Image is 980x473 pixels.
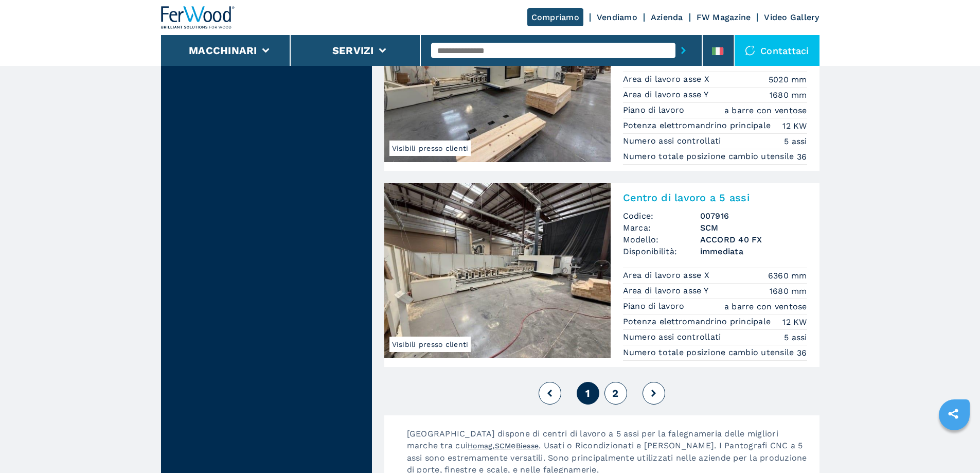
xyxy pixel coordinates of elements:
[697,12,751,22] a: FW Magazine
[745,45,755,56] img: Contattaci
[389,337,471,352] span: Visibili presso clienti
[782,316,807,328] em: 12 KW
[770,89,807,101] em: 1680 mm
[770,285,807,297] em: 1680 mm
[623,316,774,327] p: Potenza elettromandrino principale
[623,89,711,100] p: Area di lavoro asse Y
[782,120,807,132] em: 12 KW
[384,183,819,367] a: Centro di lavoro a 5 assi SCM ACCORD 40 FXVisibili presso clientiCentro di lavoro a 5 assiCodice:...
[612,387,618,399] span: 2
[768,270,807,282] em: 6360 mm
[797,347,807,359] em: 36
[735,35,819,66] div: Contattaci
[604,382,627,405] button: 2
[623,347,797,358] p: Numero totale posizione cambio utensile
[161,6,235,29] img: Ferwood
[700,210,807,222] h3: 007916
[585,387,590,399] span: 1
[623,210,700,222] span: Codice:
[623,270,712,281] p: Area di lavoro asse X
[623,285,711,296] p: Area di lavoro asse Y
[623,222,700,234] span: Marca:
[936,427,972,465] iframe: Chat
[516,442,539,450] a: Biesse
[700,246,807,257] span: immediata
[495,442,511,450] a: SCM
[784,135,807,147] em: 5 assi
[527,8,583,26] a: Compriamo
[700,234,807,246] h3: ACCORD 40 FX
[623,135,724,147] p: Numero assi controllati
[724,104,807,116] em: a barre con ventose
[623,104,687,116] p: Piano di lavoro
[623,234,700,246] span: Modello:
[764,12,819,22] a: Video Gallery
[651,12,683,22] a: Azienda
[784,331,807,343] em: 5 assi
[189,44,257,57] button: Macchinari
[940,401,966,427] a: sharethis
[577,382,599,405] button: 1
[700,222,807,234] h3: SCM
[675,39,691,62] button: submit-button
[623,120,774,131] p: Potenza elettromandrino principale
[384,183,611,358] img: Centro di lavoro a 5 assi SCM ACCORD 40 FX
[468,442,492,450] a: Homag
[597,12,637,22] a: Vendiamo
[623,151,797,162] p: Numero totale posizione cambio utensile
[389,141,471,156] span: Visibili presso clienti
[623,301,687,312] p: Piano di lavoro
[724,301,807,312] em: a barre con ventose
[623,191,807,204] h2: Centro di lavoro a 5 assi
[623,74,712,85] p: Area di lavoro asse X
[769,74,807,85] em: 5020 mm
[623,331,724,343] p: Numero assi controllati
[623,246,700,257] span: Disponibilità:
[797,151,807,163] em: 36
[332,44,374,57] button: Servizi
